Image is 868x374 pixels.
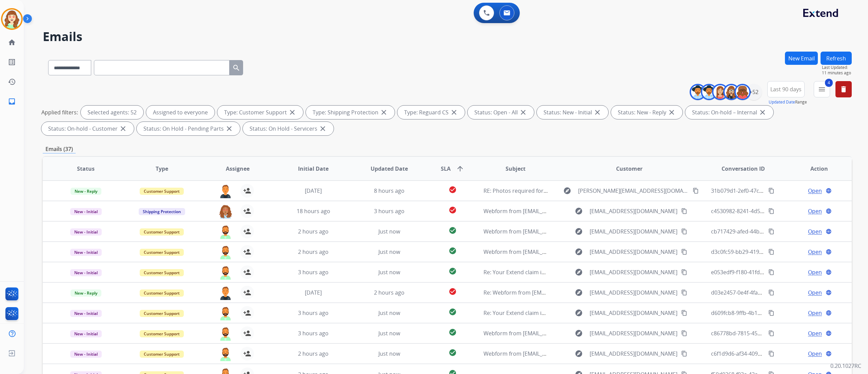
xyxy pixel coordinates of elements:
p: 0.20.1027RC [830,362,861,370]
span: [EMAIL_ADDRESS][DOMAIN_NAME] [590,350,677,358]
span: c6f1d9d6-af34-4095-ad7a-685a042cbc76 [711,350,813,357]
mat-icon: language [826,330,832,336]
span: 4 [825,79,833,87]
mat-icon: language [826,269,832,275]
mat-icon: person_add [243,227,251,236]
mat-icon: content_copy [768,228,774,235]
div: Status: On-hold - Customer [41,122,134,135]
span: Open [808,187,822,195]
span: Open [808,329,822,337]
img: agent-avatar [219,184,232,198]
span: New - Initial [70,228,102,236]
span: Open [808,248,822,256]
mat-icon: person_add [243,309,251,317]
button: Updated Date [769,99,795,105]
mat-icon: check_circle [449,206,457,214]
span: 2 hours ago [374,289,405,296]
mat-icon: search [232,64,240,72]
mat-icon: delete [840,85,848,93]
span: 11 minutes ago [822,70,852,76]
mat-icon: content_copy [681,208,687,214]
span: Just now [378,350,400,357]
mat-icon: close [380,108,388,116]
mat-icon: content_copy [768,310,774,316]
mat-icon: check_circle [449,328,457,336]
span: [EMAIL_ADDRESS][DOMAIN_NAME] [590,329,677,337]
span: d609fcb8-9ffb-4b19-ac3d-822db8d85e98 [711,309,814,317]
img: agent-avatar [219,326,232,341]
span: New - Initial [70,330,102,337]
mat-icon: language [826,249,832,255]
mat-icon: arrow_upward [456,165,464,173]
div: Status: On-hold – Internal [685,106,773,119]
span: Range [769,99,807,105]
span: New - Initial [70,310,102,317]
span: Status [77,165,95,173]
div: Status: On Hold - Pending Parts [137,122,240,135]
img: agent-avatar [219,306,232,320]
div: Type: Shipping Protection [306,106,395,119]
span: Customer [616,165,643,173]
mat-icon: menu [818,85,826,93]
span: [EMAIL_ADDRESS][DOMAIN_NAME] [590,207,677,215]
mat-icon: explore [575,227,583,236]
span: 2 hours ago [298,350,329,357]
mat-icon: check_circle [449,287,457,296]
div: Status: On Hold - Servicers [243,122,334,135]
mat-icon: close [288,108,296,116]
mat-icon: person_add [243,329,251,337]
span: Re: Your Extend claim is being reviewed [484,268,584,276]
span: [DATE] [305,289,322,296]
div: Type: Customer Support [217,106,303,119]
mat-icon: explore [575,309,583,317]
mat-icon: close [119,125,127,133]
mat-icon: content_copy [681,289,687,296]
span: Customer Support [140,269,184,276]
h2: Emails [43,30,852,43]
p: Emails (37) [43,145,76,153]
span: Shipping Protection [139,208,185,215]
span: Open [808,207,822,215]
mat-icon: content_copy [681,310,687,316]
mat-icon: content_copy [768,269,774,275]
mat-icon: close [519,108,527,116]
span: New - Reply [71,289,101,297]
span: Open [808,268,822,276]
mat-icon: explore [575,288,583,297]
mat-icon: check_circle [449,186,457,194]
span: Webform from [EMAIL_ADDRESS][DOMAIN_NAME] on [DATE] [484,207,637,215]
p: Applied filters: [41,108,78,116]
span: Just now [378,228,400,235]
button: Last 90 days [767,81,805,97]
span: Customer Support [140,188,184,195]
img: agent-avatar [219,286,232,300]
img: agent-avatar [219,265,232,280]
img: agent-avatar [219,245,232,259]
mat-icon: explore [575,329,583,337]
span: Just now [378,268,400,276]
span: 18 hours ago [297,207,330,215]
span: Last Updated: [822,65,852,70]
div: Type: Reguard CS [397,106,465,119]
mat-icon: check_circle [449,267,457,275]
mat-icon: list_alt [8,58,16,66]
span: 2 hours ago [298,248,329,256]
img: avatar [2,10,21,29]
span: Just now [378,309,400,317]
span: 8 hours ago [374,187,405,194]
div: Status: Open - All [468,106,534,119]
mat-icon: close [225,125,233,133]
mat-icon: person_add [243,248,251,256]
span: c86778bd-7815-457d-ba7d-e60f23d687e3 [711,330,816,337]
mat-icon: person_add [243,187,251,195]
span: Open [808,350,822,358]
span: c4530982-8241-4d54-b5c0-dea21245232f [711,207,814,215]
span: 3 hours ago [298,268,329,276]
img: agent-avatar [219,225,232,239]
span: Webform from [EMAIL_ADDRESS][DOMAIN_NAME] on [DATE] [484,228,637,235]
span: RE: Photos required for your Reguard claim [484,187,595,194]
span: Open [808,309,822,317]
mat-icon: content_copy [681,228,687,235]
mat-icon: person_add [243,288,251,297]
img: agent-avatar [219,204,232,219]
